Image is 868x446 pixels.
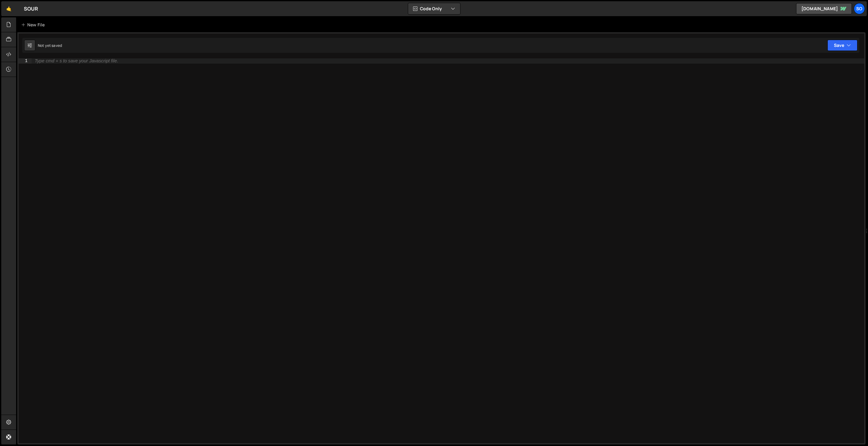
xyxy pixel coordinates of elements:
[1,1,16,16] a: 🤙
[827,40,857,51] button: Save
[21,22,47,28] div: New File
[408,3,460,14] button: Code Only
[24,5,38,12] div: SOUR
[35,59,118,63] div: Type cmd + s to save your Javascript file.
[19,58,32,64] div: 1
[38,43,62,48] div: Not yet saved
[796,3,852,14] a: [DOMAIN_NAME]
[854,3,865,14] a: SO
